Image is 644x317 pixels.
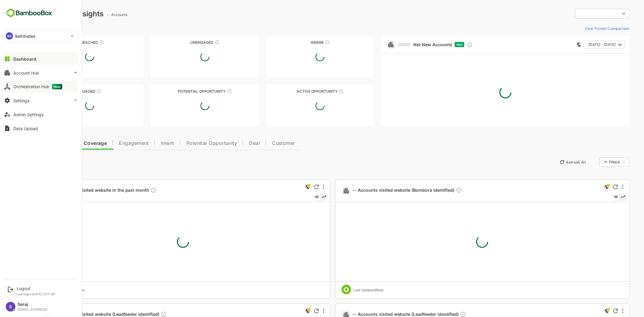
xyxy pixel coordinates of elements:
[14,9,82,18] div: Dashboard Insights
[3,108,78,120] button: Admin Settings
[85,12,108,17] ag: -- Accounts
[17,286,56,291] div: Logout
[194,40,198,45] div: These accounts have not shown enough engagement and need nurturing
[435,187,441,194] div: Description not present
[582,183,589,191] div: This is a global insight. Segment selection is not applicable for this view
[587,157,608,168] div: Filters
[3,94,78,107] button: Settings
[3,81,78,93] button: Orchestration HubNew
[165,141,216,146] span: Potential Opportunity
[13,112,43,117] div: Admin Settings
[14,157,59,168] button: New Insights
[52,84,62,89] span: New
[78,40,83,45] div: These accounts have not been engaged with for a defined time period
[130,40,238,45] div: Unengaged
[318,89,322,94] div: These accounts have open opportunities which might be at any of the Sales Stages
[21,141,86,146] span: Data Quality and Coverage
[13,56,36,62] div: Dashboard
[283,307,290,315] div: This is a global insight. Segment selection is not applicable for this view
[18,302,47,307] div: Seraj
[18,308,47,312] div: [EMAIL_ADDRESS]
[567,41,594,49] span: [DATE] - [DATE]
[446,42,452,48] div: Discover new ICP-fit accounts showing engagement — via intent surges, anonymous website visits, L...
[554,8,608,19] div: ​
[3,30,78,42] div: 9A9altitudes
[3,53,78,65] button: Dashboard
[14,89,123,94] div: Engaged
[3,122,78,134] button: Data Upload
[601,309,602,313] div: More
[140,141,153,146] span: Intent
[3,7,54,19] img: BambooboxFullLogoMark.5f36c76dfaba33ec1ec1367b70bb1252.svg
[13,84,62,89] div: Orchestration Hub
[332,187,443,194] a: -- Accounts visited website (Bombora identified)Description not present
[293,309,298,313] div: Refresh
[588,160,599,164] div: Filters
[15,33,36,39] p: 9altitudes
[3,67,78,79] button: Account Hub
[98,141,128,146] span: Engagement
[32,187,138,194] a: -- Accounts visited website in the past monthDescription not present
[75,89,80,94] div: These accounts are warm, further nurturing would qualify them to MQAs
[32,187,135,194] span: -- Accounts visited website in the past month
[13,98,30,103] div: Settings
[601,184,602,189] div: More
[33,288,63,292] div: Last Updated Now
[129,187,135,194] div: Description not present
[293,184,298,189] div: Refresh
[435,43,441,46] span: New
[536,157,567,167] button: Refresh All
[304,40,309,45] div: These accounts have just entered the buying cycle and need further nurturing
[592,184,597,189] div: Refresh
[245,89,353,94] div: Active Opportunity
[332,288,363,292] div: Last Updated Now
[582,307,589,315] div: This is a global insight. Segment selection is not applicable for this view
[228,141,239,146] span: Deal
[562,40,604,49] button: [DATE] - [DATE]
[6,302,15,312] div: S
[561,24,608,33] button: View Funnel Comparison
[377,42,431,47] a: Net New Accounts
[13,126,38,131] div: Data Upload
[245,40,353,45] div: Aware
[556,43,560,47] div: This card does not support filter and segments
[130,89,238,94] div: Potential Opportunity
[14,40,123,45] div: Unreached
[302,309,303,313] div: More
[206,89,211,94] div: These accounts are MQAs and can be passed on to Inside Sales
[17,292,56,296] p: Last login: [DATE] 21:17 IST
[251,141,274,146] span: Customer
[6,32,13,40] div: 9A
[332,187,441,194] span: -- Accounts visited website (Bombora identified)
[302,184,303,189] div: More
[592,309,597,313] div: Refresh
[13,70,39,75] div: Account Hub
[283,183,290,191] div: This is a global insight. Segment selection is not applicable for this view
